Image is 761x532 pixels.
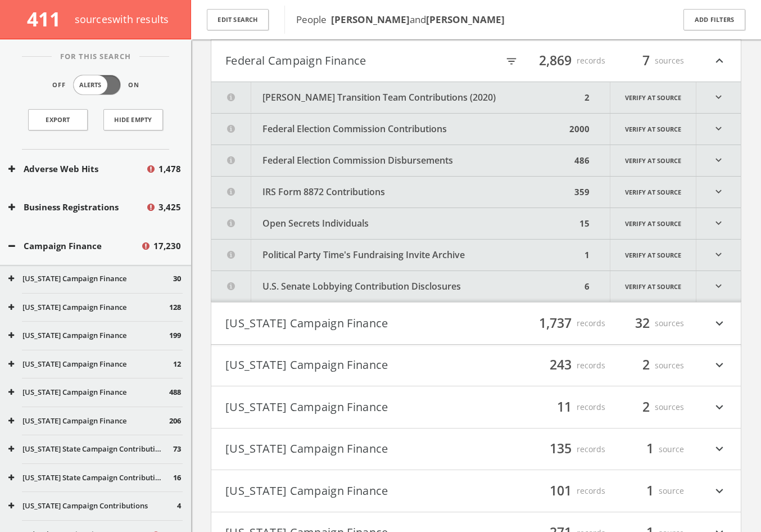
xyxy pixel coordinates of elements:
button: Federal Campaign Finance [225,51,476,70]
button: [US_STATE] Campaign Finance [8,387,169,398]
span: 2 [637,397,655,417]
div: records [538,440,605,459]
i: expand_more [696,177,741,208]
div: 2 [581,82,593,113]
button: [US_STATE] Campaign Finance [8,359,173,370]
span: source s with results [75,12,169,26]
a: Verify at source [610,208,696,239]
div: sources [617,356,684,375]
i: expand_more [712,440,727,459]
div: records [538,398,605,417]
button: Federal Election Commission Disbursements [211,145,571,176]
span: 411 [27,6,70,32]
a: Verify at source [610,177,696,208]
span: 199 [169,330,181,341]
div: records [538,481,605,501]
button: IRS Form 8872 Contributions [211,177,571,208]
i: filter_list [505,55,518,67]
button: Edit Search [207,9,269,31]
button: [US_STATE] State Campaign Contributions [8,472,173,484]
span: 7 [637,51,655,70]
button: Hide Empty [103,109,163,130]
div: sources [617,51,684,70]
button: [US_STATE] Campaign Finance [8,330,169,341]
button: Open Secrets Individuals [211,208,576,239]
span: 1 [641,481,659,501]
a: Verify at source [610,240,696,270]
span: 12 [173,359,181,370]
button: [US_STATE] Campaign Finance [225,481,476,501]
button: [US_STATE] Campaign Contributions [8,501,177,512]
span: 73 [173,444,181,455]
i: expand_more [712,314,727,333]
a: Verify at source [610,82,696,113]
button: U.S. Senate Lobbying Contribution Disclosures [211,271,581,302]
span: For This Search [52,51,139,62]
div: sources [617,398,684,417]
button: [US_STATE] Campaign Finance [8,273,173,285]
span: 32 [630,313,655,333]
span: 3,425 [158,201,181,214]
button: [PERSON_NAME] Transition Team Contributions (2020) [211,82,581,113]
div: 15 [576,208,593,239]
span: On [128,80,139,90]
i: expand_more [696,240,741,270]
b: [PERSON_NAME] [426,13,505,26]
span: 128 [169,302,181,313]
a: Verify at source [610,271,696,302]
span: People [296,13,505,26]
span: 4 [177,501,181,512]
div: records [538,314,605,333]
span: 1 [641,439,659,459]
b: [PERSON_NAME] [331,13,410,26]
span: Off [52,80,66,90]
a: Verify at source [610,145,696,176]
button: [US_STATE] Campaign Finance [225,356,476,375]
i: expand_more [696,145,741,176]
div: source [617,440,684,459]
span: 1,737 [534,313,577,333]
i: expand_more [712,398,727,417]
a: Export [28,109,88,130]
button: [US_STATE] Campaign Finance [225,314,476,333]
div: 6 [581,271,593,302]
span: 135 [545,439,577,459]
i: expand_more [712,481,727,501]
span: 30 [173,273,181,285]
button: [US_STATE] Campaign Finance [225,440,476,459]
span: 2 [637,355,655,375]
div: records [538,51,605,70]
button: Adverse Web Hits [8,163,146,175]
div: 359 [571,177,593,208]
i: expand_more [696,208,741,239]
i: expand_less [712,51,727,70]
button: Political Party Time's Fundraising Invite Archive [211,240,581,270]
button: Campaign Finance [8,240,141,253]
button: [US_STATE] State Campaign Contributions [8,444,173,455]
button: Business Registrations [8,201,146,214]
span: 243 [545,355,577,375]
span: 16 [173,472,181,484]
i: expand_more [712,356,727,375]
div: sources [617,314,684,333]
span: 488 [169,387,181,398]
i: expand_more [696,114,741,145]
button: [US_STATE] Campaign Finance [225,398,476,417]
span: 206 [169,416,181,427]
span: and [331,13,426,26]
div: 1 [581,240,593,270]
button: [US_STATE] Campaign Finance [8,302,169,313]
button: Federal Election Commission Contributions [211,114,566,145]
i: expand_more [696,271,741,302]
span: 17,230 [153,240,181,253]
span: 1,478 [158,163,181,175]
span: 2,869 [534,51,577,70]
div: 486 [571,145,593,176]
div: source [617,481,684,501]
span: 101 [545,481,577,501]
div: records [538,356,605,375]
a: Verify at source [610,114,696,145]
div: 2000 [566,114,593,145]
button: Add Filters [683,9,745,31]
i: expand_more [696,82,741,113]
